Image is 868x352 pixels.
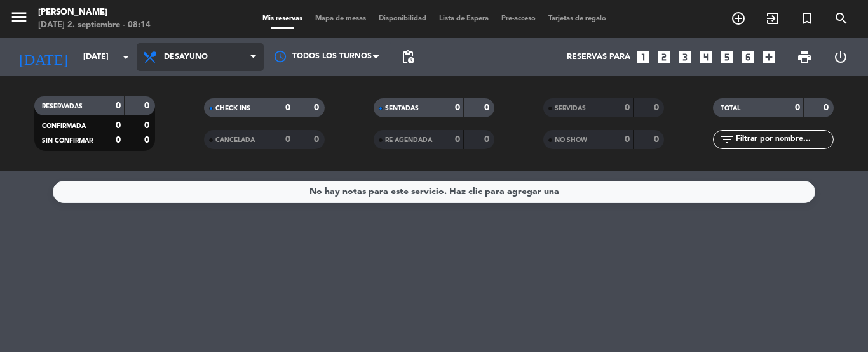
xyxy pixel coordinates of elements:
strong: 0 [484,135,492,144]
input: Filtrar por nombre... [735,133,833,147]
strong: 0 [314,135,322,144]
span: SENTADAS [385,105,419,112]
strong: 0 [795,103,800,112]
strong: 0 [116,101,121,110]
strong: 0 [116,136,121,145]
span: pending_actions [400,49,416,65]
span: SERVIDAS [555,105,586,112]
span: CANCELADA [215,137,255,143]
span: Mapa de mesas [309,15,372,22]
i: looks_two [656,49,672,65]
span: Disponibilidad [372,15,433,22]
strong: 0 [625,135,630,144]
strong: 0 [116,121,121,130]
span: SIN CONFIRMAR [42,138,93,144]
span: CONFIRMADA [42,123,86,129]
span: TOTAL [721,105,740,112]
i: looks_one [635,49,651,65]
div: No hay notas para este servicio. Haz clic para agregar una [309,185,559,199]
i: filter_list [719,132,735,147]
span: Pre-acceso [495,15,542,22]
strong: 0 [144,121,152,130]
span: Desayuno [164,53,208,62]
i: power_settings_new [833,49,848,65]
i: looks_5 [719,49,735,65]
strong: 0 [285,103,290,112]
strong: 0 [455,135,460,144]
i: add_box [761,49,777,65]
div: [PERSON_NAME] [38,6,151,19]
span: Lista de Espera [433,15,495,22]
i: turned_in_not [799,11,815,26]
strong: 0 [314,103,322,112]
div: LOG OUT [822,38,858,76]
strong: 0 [824,103,831,112]
strong: 0 [654,103,661,112]
i: add_circle_outline [731,11,746,26]
i: exit_to_app [765,11,780,26]
i: looks_4 [698,49,714,65]
div: [DATE] 2. septiembre - 08:14 [38,19,151,32]
span: Reservas para [567,53,630,62]
strong: 0 [285,135,290,144]
strong: 0 [144,101,152,110]
span: RESERVADAS [42,103,83,110]
strong: 0 [625,103,630,112]
i: [DATE] [10,43,77,71]
span: NO SHOW [555,137,587,143]
span: CHECK INS [215,105,250,112]
i: menu [10,8,29,27]
i: arrow_drop_down [118,49,133,65]
span: print [797,49,812,65]
span: RE AGENDADA [385,137,432,143]
i: looks_6 [740,49,756,65]
button: menu [10,8,29,31]
i: search [834,11,849,26]
strong: 0 [144,136,152,145]
strong: 0 [455,103,460,112]
i: looks_3 [677,49,693,65]
span: Mis reservas [256,15,309,22]
strong: 0 [484,103,492,112]
strong: 0 [654,135,661,144]
span: Tarjetas de regalo [542,15,613,22]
